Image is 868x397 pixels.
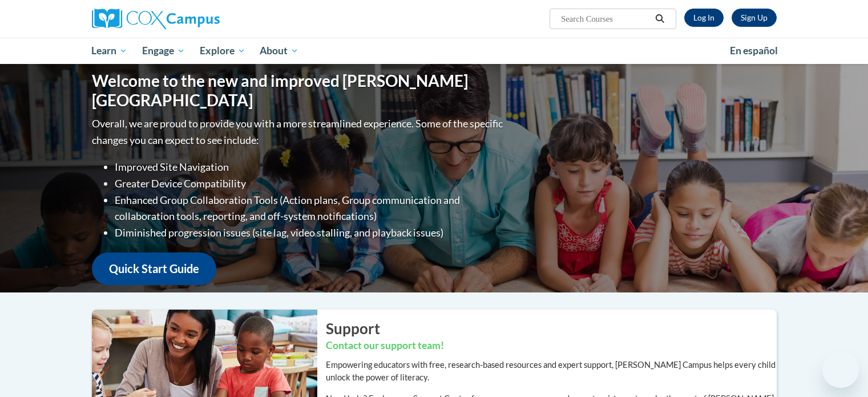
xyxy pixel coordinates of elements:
[260,44,298,58] span: About
[684,9,724,27] a: Log In
[115,192,506,225] li: Enhanced Group Collaboration Tools (Action plans, Group communication and collaboration tools, re...
[91,44,127,58] span: Learn
[192,38,253,64] a: Explore
[92,9,309,29] a: Cox Campus
[722,39,785,63] a: En español
[75,38,794,64] div: Main menu
[92,71,506,110] h1: Welcome to the new and improved [PERSON_NAME][GEOGRAPHIC_DATA]
[92,115,506,149] p: Overall, we are proud to provide you with a more streamlined experience. Some of the specific cha...
[84,38,135,64] a: Learn
[115,159,506,175] li: Improved Site Navigation
[326,359,777,384] p: Empowering educators with free, research-based resources and expert support, [PERSON_NAME] Campus...
[326,318,777,339] h2: Support
[115,175,506,192] li: Greater Device Compatibility
[326,339,777,353] h3: Contact our support team!
[560,12,651,26] input: Search Courses
[651,12,668,26] button: Search
[92,9,220,29] img: Cox Campus
[200,44,245,58] span: Explore
[252,38,306,64] a: About
[730,45,778,57] span: En español
[732,9,777,27] a: Register
[142,44,185,58] span: Engage
[115,224,506,241] li: Diminished progression issues (site lag, video stalling, and playback issues)
[822,351,859,388] iframe: Button to launch messaging window
[92,252,216,285] a: Quick Start Guide
[135,38,192,64] a: Engage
